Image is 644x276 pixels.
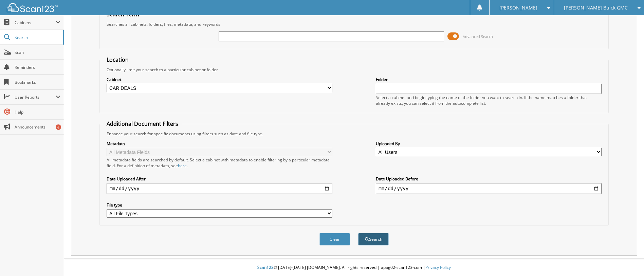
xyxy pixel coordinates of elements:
[376,95,602,106] div: Select a cabinet and begin typing the name of the folder you want to search in. If the name match...
[15,35,59,40] span: Search
[107,183,332,194] input: start
[15,94,56,100] span: User Reports
[107,157,332,169] div: All metadata fields are searched by default. Select a cabinet with metadata to enable filtering b...
[15,20,56,25] span: Cabinets
[610,243,644,276] iframe: Chat Widget
[103,131,605,137] div: Enhance your search for specific documents using filters such as date and file type.
[15,124,60,130] span: Announcements
[103,56,132,63] legend: Location
[15,64,60,70] span: Reminders
[319,233,350,245] button: Clear
[56,124,61,130] div: 6
[103,21,605,27] div: Searches all cabinets, folders, files, metadata, and keywords
[499,6,537,10] span: [PERSON_NAME]
[7,3,58,12] img: scan123-logo-white.svg
[107,202,332,208] label: File type
[178,163,187,169] a: here
[425,264,451,270] a: Privacy Policy
[107,77,332,82] label: Cabinet
[376,183,602,194] input: end
[257,264,274,270] span: Scan123
[15,50,60,55] span: Scan
[463,34,493,39] span: Advanced Search
[15,79,60,85] span: Bookmarks
[15,109,60,115] span: Help
[376,77,602,82] label: Folder
[564,6,628,10] span: [PERSON_NAME] Buick GMC
[64,259,644,276] div: © [DATE]-[DATE] [DOMAIN_NAME]. All rights reserved | appg02-scan123-com |
[376,176,602,182] label: Date Uploaded Before
[103,67,605,73] div: Optionally limit your search to a particular cabinet or folder
[103,120,182,127] legend: Additional Document Filters
[358,233,389,245] button: Search
[107,141,332,146] label: Metadata
[107,176,332,182] label: Date Uploaded After
[376,141,602,146] label: Uploaded By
